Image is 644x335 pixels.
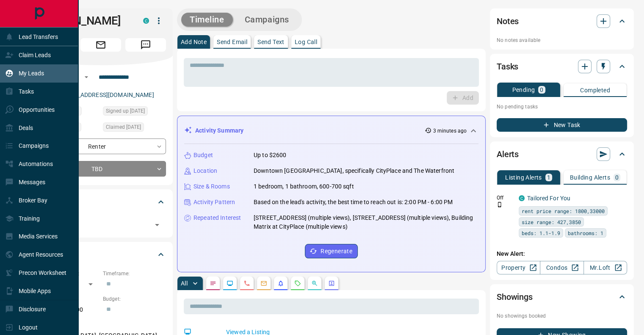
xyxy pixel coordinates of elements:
div: Renter [36,138,166,154]
p: Budget [193,151,213,160]
span: rent price range: 1800,33000 [522,207,605,215]
p: 1 [547,174,550,180]
span: Claimed [DATE] [106,123,141,131]
div: Activity Summary3 minutes ago [184,123,478,138]
p: Log Call [295,39,317,45]
div: Tags [36,192,166,212]
svg: Notes [210,280,216,287]
p: 1 bedroom, 1 bathroom, 600-700 sqft [254,182,354,191]
a: Tailored For You [527,195,570,202]
p: 0 [540,87,543,93]
p: New Alert: [497,249,627,258]
div: Notes [497,11,627,31]
p: 3 minutes ago [433,127,467,135]
button: Timeline [181,13,233,27]
span: Message [125,38,166,52]
a: Condos [540,261,583,274]
h2: Alerts [497,147,519,161]
p: Up to $2600 [254,151,286,160]
p: Listing Alerts [505,174,542,180]
svg: Requests [294,280,301,287]
span: beds: 1.1-1.9 [522,229,560,237]
svg: Calls [243,280,250,287]
a: [EMAIL_ADDRESS][DOMAIN_NAME] [58,91,154,98]
p: All [181,280,188,286]
p: Building Alerts [570,174,610,180]
p: No showings booked [497,312,627,320]
div: Criteria [36,244,166,265]
span: size range: 427,3850 [522,218,581,226]
button: Open [81,72,91,82]
p: Location [193,166,217,175]
p: [STREET_ADDRESS] (multiple views), [STREET_ADDRESS] (multiple views), Building Matrix at CityPlac... [254,213,478,231]
svg: Emails [260,280,267,287]
svg: Push Notification Only [497,202,503,208]
div: Sun Jun 29 2025 [103,106,166,118]
button: New Task [497,118,627,132]
h2: Notes [497,14,519,28]
svg: Lead Browsing Activity [227,280,233,287]
div: Mon Jun 30 2025 [103,122,166,134]
span: bathrooms: 1 [568,229,603,237]
p: Send Text [257,39,285,45]
a: Mr.Loft [583,261,627,274]
h2: Tasks [497,60,518,73]
div: Alerts [497,144,627,164]
h1: [PERSON_NAME] [36,14,130,28]
p: Areas Searched: [36,321,166,329]
div: Showings [497,287,627,307]
svg: Agent Actions [328,280,335,287]
p: Downtown [GEOGRAPHIC_DATA], specifically CityPlace and The Waterfront [254,166,454,175]
p: Off [497,194,514,202]
p: 0 [615,174,619,180]
p: Add Note [181,39,207,45]
span: Email [80,38,121,52]
div: condos.ca [519,195,525,201]
svg: Listing Alerts [277,280,284,287]
p: Completed [580,87,610,93]
p: Repeated Interest [193,213,241,222]
p: Activity Pattern [193,198,235,207]
p: Timeframe: [103,270,166,277]
p: Send Email [217,39,247,45]
p: Budget: [103,295,166,303]
p: Based on the lead's activity, the best time to reach out is: 2:00 PM - 6:00 PM [254,198,453,207]
div: condos.ca [143,18,149,24]
p: Activity Summary [195,126,243,135]
span: Signed up [DATE] [106,107,145,115]
h2: Showings [497,290,533,304]
div: TBD [36,161,166,177]
p: Pending [512,87,535,93]
svg: Opportunities [311,280,318,287]
p: Size & Rooms [193,182,230,191]
button: Regenerate [305,244,358,258]
button: Open [151,219,163,231]
p: No pending tasks [497,100,627,113]
p: No notes available [497,36,627,44]
a: Property [497,261,540,274]
div: Tasks [497,56,627,77]
button: Campaigns [236,13,298,27]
